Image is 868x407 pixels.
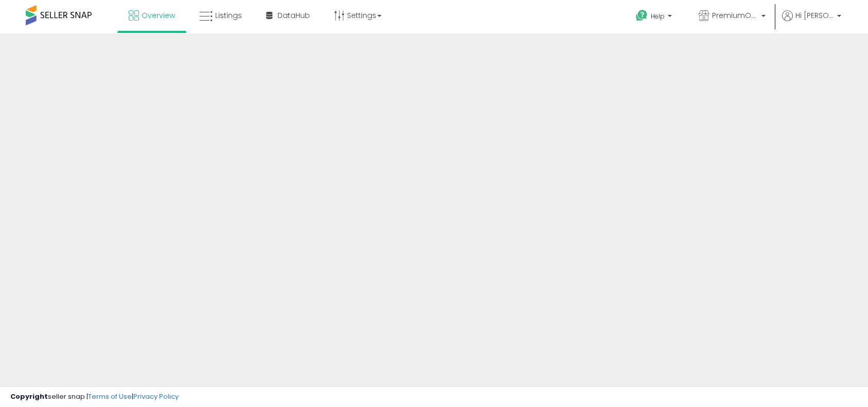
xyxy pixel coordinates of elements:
[215,10,242,21] span: Listings
[277,10,310,21] span: DataHub
[88,392,132,401] a: Terms of Use
[10,392,179,402] div: seller snap | |
[795,10,834,21] span: Hi [PERSON_NAME]
[635,9,648,22] i: Get Help
[712,10,758,21] span: PremiumOutdoorGrills
[628,2,682,33] a: Help
[133,392,179,401] a: Privacy Policy
[10,392,48,401] strong: Copyright
[142,10,175,21] span: Overview
[651,12,665,21] span: Help
[782,10,841,33] a: Hi [PERSON_NAME]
